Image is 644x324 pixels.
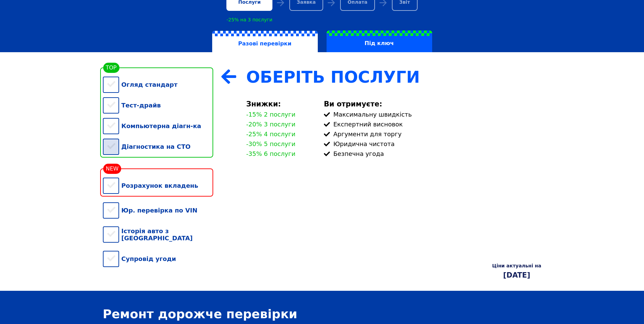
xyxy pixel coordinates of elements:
div: Оберіть Послуги [246,67,541,86]
div: -20% 3 послуги [246,121,295,128]
label: Разові перевірки [212,31,318,53]
div: Тест-драйв [103,95,213,116]
div: Історія авто з [GEOGRAPHIC_DATA] [103,221,213,248]
div: Експертний висновок [324,121,541,128]
div: Розрахунок вкладень [103,175,213,196]
div: Юридична чистота [324,140,541,147]
div: -35% 6 послуги [246,150,295,157]
div: -15% 2 послуги [246,111,295,118]
div: Безпечна угода [324,150,541,157]
div: Компьютерна діагн-ка [103,116,213,136]
div: Діагностика на СТО [103,136,213,157]
div: Ціни актуальні на [492,263,541,268]
div: -25% на 3 послуги [226,17,272,22]
div: Максимальну швидкість [324,111,541,118]
label: Під ключ [327,31,432,52]
div: Юр. перевірка по VIN [103,200,213,221]
div: [DATE] [492,271,541,279]
div: Аргументи для торгу [324,130,541,138]
a: Під ключ [322,31,437,52]
div: Знижки: [246,100,316,108]
div: Огляд стандарт [103,74,213,95]
div: Ремонт дорожче перевірки [103,307,541,321]
div: Ви отримуєте: [324,100,541,108]
div: Супровід угоди [103,248,213,269]
div: -25% 4 послуги [246,130,295,138]
div: -30% 5 послуги [246,140,295,147]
